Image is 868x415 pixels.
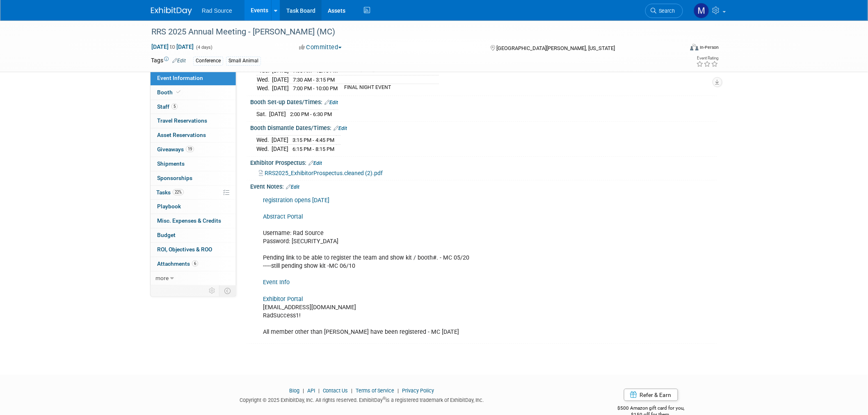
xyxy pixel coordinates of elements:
span: 7:00 PM - 10:00 PM [293,85,338,91]
td: Toggle Event Tabs [219,285,236,296]
td: Wed. [256,84,272,93]
td: Wed. [256,136,272,145]
a: Giveaways19 [151,143,236,157]
span: 6 [192,260,198,267]
span: 22% [173,189,184,195]
a: Shipments [151,157,236,171]
span: ROI, Objectives & ROO [157,246,212,253]
td: [DATE] [272,136,288,145]
span: Attachments [157,260,198,267]
a: ROI, Objectives & ROO [151,243,236,257]
a: Sponsorships [151,171,236,185]
td: Tags [151,56,186,66]
a: Contact Us [323,388,348,394]
a: Booth [151,86,236,100]
span: more [155,275,169,281]
div: Small Animal [226,57,261,65]
a: Attachments6 [151,257,236,271]
div: Event Format [635,43,719,55]
span: [GEOGRAPHIC_DATA][PERSON_NAME], [US_STATE] [496,45,615,51]
a: Edit [286,184,299,190]
a: Asset Reservations [151,128,236,142]
span: | [301,388,306,394]
td: [DATE] [272,145,288,153]
span: Rad Source [202,7,232,14]
span: 2:00 PM - 6:30 PM [290,111,332,117]
div: Booth Set-up Dates/Times: [250,96,717,107]
a: API [307,388,315,394]
span: Booth [157,89,182,96]
div: Booth Dismantle Dates/Times: [250,122,717,132]
a: Playbook [151,200,236,214]
span: 6:15 PM - 8:15 PM [292,146,334,152]
span: to [169,43,176,50]
span: Shipments [157,160,185,167]
span: RRS2025_ExhibitorProspectus.cleaned (2).pdf [265,170,383,176]
span: 19 [186,146,194,152]
span: (4 days) [195,45,212,50]
div: RRS 2025 Annual Meeting - [PERSON_NAME] (MC) [148,25,671,39]
a: Edit [333,125,347,131]
a: Travel Reservations [151,114,236,128]
a: Blog [289,388,299,394]
td: Personalize Event Tab Strip [205,285,219,296]
div: Event Rating [697,56,719,60]
div: Conference [193,57,223,65]
span: Tasks [156,189,184,196]
div: Exhibitor Prospectus: [250,157,717,167]
span: 3:15 PM - 4:45 PM [292,137,334,143]
span: Playbook [157,203,181,210]
td: Wed. [256,145,272,153]
span: 5 [171,103,178,109]
a: Staff5 [151,100,236,114]
a: Exhibitor Portal [263,296,303,303]
a: Misc. Expenses & Credits [151,214,236,228]
span: | [316,388,322,394]
span: Misc. Expenses & Credits [157,217,221,224]
a: Tasks22% [151,186,236,200]
span: Budget [157,232,176,238]
a: registration opens [DATE] [263,197,329,204]
span: | [349,388,355,394]
a: Edit [172,58,186,64]
a: Event Information [151,71,236,85]
td: [DATE] [269,110,286,119]
td: [DATE] [272,75,289,84]
span: Asset Reservations [157,132,206,138]
img: Melissa Conboy [694,3,709,18]
span: Travel Reservations [157,117,207,124]
td: Sat. [256,110,269,119]
a: Terms of Service [356,388,395,394]
div: Username: Rad Source Password: [SECURITY_DATA] Pending link to be able to register the team and s... [257,192,627,340]
div: Event Notes: [250,180,717,191]
td: FINAL NIGHT EVENT [339,84,439,93]
img: ExhibitDay [151,7,192,15]
a: Abstract Portal [263,213,303,220]
img: Format-Inperson.png [690,44,699,50]
a: Privacy Policy [402,388,434,394]
td: Wed. [256,75,272,84]
span: [DATE] [DATE] [151,43,194,50]
a: Budget [151,228,236,242]
span: Staff [157,103,178,110]
div: In-Person [700,44,719,50]
div: Copyright © 2025 ExhibitDay, Inc. All rights reserved. ExhibitDay is a registered trademark of Ex... [151,394,573,404]
sup: ® [383,396,386,401]
span: Event Information [157,75,203,81]
span: Sponsorships [157,175,192,181]
a: Search [645,4,683,18]
i: Booth reservation complete [176,90,180,94]
td: [DATE] [272,84,289,93]
span: Search [656,8,675,14]
a: RRS2025_ExhibitorProspectus.cleaned (2).pdf [259,170,383,176]
a: Event Info [263,279,290,286]
a: Edit [308,160,322,166]
button: Committed [296,43,345,52]
a: Refer & Earn [624,389,678,401]
a: Edit [324,100,338,105]
span: Giveaways [157,146,194,153]
span: | [396,388,401,394]
span: 7:30 AM - 3:15 PM [293,77,335,83]
a: more [151,271,236,285]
